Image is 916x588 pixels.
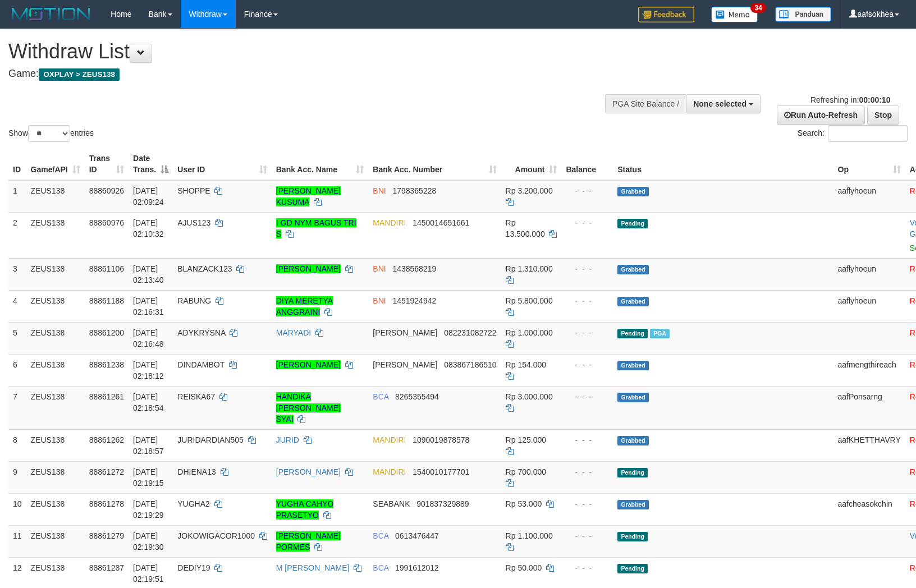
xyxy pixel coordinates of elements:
div: - - - [566,498,608,509]
th: Amount: activate to sort column ascending [501,148,562,180]
th: Trans ID: activate to sort column ascending [85,148,129,180]
td: aafcheasokchin [833,493,905,525]
span: Pending [617,564,648,573]
span: 88861279 [89,531,124,540]
select: Showentries [28,125,70,142]
span: OXPLAY > ZEUS138 [39,68,120,81]
label: Show entries [8,125,94,142]
span: Grabbed [617,436,649,445]
span: Pending [617,468,648,477]
span: MANDIRI [373,467,406,476]
td: 10 [8,493,26,525]
span: BCA [373,531,388,540]
span: Copy 1798365228 to clipboard [392,186,436,195]
span: [DATE] 02:19:51 [133,563,164,584]
th: Bank Acc. Name: activate to sort column ascending [272,148,369,180]
span: [DATE] 02:19:15 [133,467,164,488]
span: [DATE] 02:19:29 [133,499,164,520]
div: - - - [566,295,608,306]
a: [PERSON_NAME] [276,264,341,273]
span: DHIENA13 [177,467,216,476]
span: Copy 1450014651661 to clipboard [413,218,469,227]
td: 2 [8,212,26,258]
span: MANDIRI [373,435,406,444]
span: Pending [617,219,648,228]
a: [PERSON_NAME] [276,467,341,476]
td: ZEUS138 [26,322,85,354]
td: ZEUS138 [26,290,85,322]
td: ZEUS138 [26,258,85,290]
div: - - - [566,263,608,274]
a: [PERSON_NAME] PORMES [276,531,341,552]
a: Stop [867,105,899,125]
img: MOTION_logo.png [8,6,94,22]
a: MARYADI [276,328,312,337]
span: REISKA67 [177,392,215,401]
span: [DATE] 02:16:31 [133,296,164,316]
span: Rp 125.000 [506,435,546,444]
a: [PERSON_NAME] [276,360,341,369]
span: 88860926 [89,186,124,195]
td: aaflyhoeun [833,180,905,213]
span: JOKOWIGACOR1000 [177,531,255,540]
span: 88861238 [89,360,124,369]
span: Rp 1.310.000 [506,264,553,273]
span: ADYKRYSNA [177,328,225,337]
td: 11 [8,525,26,557]
span: 34 [750,3,766,13]
td: 5 [8,322,26,354]
span: Copy 8265355494 to clipboard [395,392,439,401]
span: BNI [373,296,386,305]
span: 88861287 [89,563,124,572]
span: [DATE] 02:10:32 [133,218,164,238]
img: Feedback.jpg [638,7,694,22]
td: ZEUS138 [26,354,85,386]
span: Rp 1.000.000 [506,328,553,337]
div: - - - [566,185,608,196]
button: None selected [686,94,761,113]
td: 3 [8,258,26,290]
a: [PERSON_NAME] KUSUMA [276,186,341,206]
span: Rp 13.500.000 [506,218,545,238]
span: Copy 901837329889 to clipboard [416,499,469,508]
span: Grabbed [617,187,649,196]
span: Rp 53.000 [506,499,542,508]
span: Marked by aafkaynarin [650,329,670,338]
span: Copy 1991612012 to clipboard [395,563,439,572]
span: Rp 50.000 [506,563,542,572]
td: 6 [8,354,26,386]
td: ZEUS138 [26,212,85,258]
span: AJUS123 [177,218,210,227]
span: Rp 1.100.000 [506,531,553,540]
th: Game/API: activate to sort column ascending [26,148,85,180]
span: 88861200 [89,328,124,337]
a: YUGHA CAHYO PRASETYO [276,499,334,520]
span: [DATE] 02:09:24 [133,186,164,206]
a: M [PERSON_NAME] [276,563,350,572]
td: aafmengthireach [833,354,905,386]
td: ZEUS138 [26,386,85,429]
span: Grabbed [617,500,649,509]
span: Grabbed [617,265,649,274]
h1: Withdraw List [8,40,599,63]
span: Rp 154.000 [506,360,546,369]
td: ZEUS138 [26,180,85,213]
td: aafPonsarng [833,386,905,429]
a: I GD NYM BAGUS TRI S [276,218,356,238]
td: 9 [8,461,26,493]
span: [DATE] 02:16:48 [133,328,164,348]
span: Copy 0613476447 to clipboard [395,531,439,540]
span: Rp 700.000 [506,467,546,476]
span: DEDIY19 [177,563,210,572]
span: SEABANK [373,499,410,508]
span: [DATE] 02:18:54 [133,392,164,412]
span: Rp 3.200.000 [506,186,553,195]
div: - - - [566,562,608,573]
span: 88861188 [89,296,124,305]
td: ZEUS138 [26,461,85,493]
div: - - - [566,359,608,370]
div: PGA Site Balance / [605,94,686,113]
a: Run Auto-Refresh [777,105,865,125]
div: - - - [566,530,608,541]
span: BLANZACK123 [177,264,232,273]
